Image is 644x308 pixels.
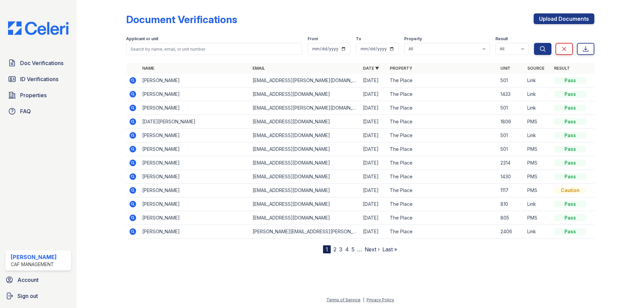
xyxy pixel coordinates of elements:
[333,246,336,253] a: 2
[250,129,360,142] td: [EMAIL_ADDRESS][DOMAIN_NAME]
[250,184,360,197] td: [EMAIL_ADDRESS][DOMAIN_NAME]
[140,156,250,170] td: [PERSON_NAME]
[525,225,551,239] td: Link
[554,187,586,194] div: Caution
[527,66,544,71] a: Source
[363,66,379,71] a: Date ▼
[387,87,497,101] td: The Place
[360,156,387,170] td: [DATE]
[387,156,497,170] td: The Place
[17,292,38,300] span: Sign out
[126,13,237,25] div: Document Verifications
[554,91,586,98] div: Pass
[250,156,360,170] td: [EMAIL_ADDRESS][DOMAIN_NAME]
[140,211,250,225] td: [PERSON_NAME]
[3,289,74,303] a: Sign out
[382,246,397,253] a: Last »
[360,101,387,115] td: [DATE]
[500,66,511,71] a: Unit
[525,101,551,115] td: Link
[360,74,387,87] td: [DATE]
[367,297,394,302] a: Privacy Policy
[498,197,525,211] td: 810
[495,36,508,42] label: Result
[525,156,551,170] td: PMS
[360,211,387,225] td: [DATE]
[140,101,250,115] td: [PERSON_NAME]
[525,74,551,87] td: Link
[356,36,361,42] label: To
[17,276,39,284] span: Account
[5,56,71,70] a: Doc Verifications
[20,107,31,115] span: FAQ
[250,197,360,211] td: [EMAIL_ADDRESS][DOMAIN_NAME]
[20,91,47,99] span: Properties
[390,66,412,71] a: Property
[250,142,360,156] td: [EMAIL_ADDRESS][DOMAIN_NAME]
[387,197,497,211] td: The Place
[387,170,497,184] td: The Place
[20,75,58,83] span: ID Verifications
[554,132,586,139] div: Pass
[498,74,525,87] td: 501
[554,66,570,71] a: Result
[5,72,71,86] a: ID Verifications
[498,211,525,225] td: 805
[357,245,362,253] span: …
[140,170,250,184] td: [PERSON_NAME]
[250,211,360,225] td: [EMAIL_ADDRESS][DOMAIN_NAME]
[554,201,586,207] div: Pass
[525,184,551,197] td: PMS
[554,118,586,125] div: Pass
[140,225,250,239] td: [PERSON_NAME]
[140,87,250,101] td: [PERSON_NAME]
[140,129,250,142] td: [PERSON_NAME]
[554,77,586,84] div: Pass
[360,197,387,211] td: [DATE]
[498,156,525,170] td: 2314
[250,87,360,101] td: [EMAIL_ADDRESS][DOMAIN_NAME]
[250,74,360,87] td: [EMAIL_ADDRESS][PERSON_NAME][DOMAIN_NAME]
[140,115,250,129] td: [DATE][PERSON_NAME]
[498,142,525,156] td: 501
[126,36,158,42] label: Applicant or unit
[339,246,342,253] a: 3
[498,225,525,239] td: 2406
[11,261,57,268] div: CAF Management
[250,225,360,239] td: [PERSON_NAME][EMAIL_ADDRESS][PERSON_NAME][DOMAIN_NAME]
[387,74,497,87] td: The Place
[525,142,551,156] td: PMS
[5,88,71,102] a: Properties
[525,87,551,101] td: Link
[387,129,497,142] td: The Place
[498,184,525,197] td: 1117
[404,36,422,42] label: Property
[498,101,525,115] td: 501
[554,214,586,221] div: Pass
[250,101,360,115] td: [EMAIL_ADDRESS][PERSON_NAME][DOMAIN_NAME]
[3,21,74,35] img: CE_Logo_Blue-a8612792a0a2168367f1c8372b55b34899dd931a85d93a1a3d3e32e68fde9ad4.png
[5,105,71,118] a: FAQ
[525,115,551,129] td: PMS
[387,225,497,239] td: The Place
[525,211,551,225] td: PMS
[142,66,154,71] a: Name
[387,142,497,156] td: The Place
[308,36,318,42] label: From
[360,142,387,156] td: [DATE]
[498,170,525,184] td: 1430
[11,253,57,261] div: [PERSON_NAME]
[140,184,250,197] td: [PERSON_NAME]
[387,101,497,115] td: The Place
[250,115,360,129] td: [EMAIL_ADDRESS][DOMAIN_NAME]
[525,197,551,211] td: Link
[365,246,380,253] a: Next ›
[554,160,586,166] div: Pass
[352,246,355,253] a: 5
[360,87,387,101] td: [DATE]
[323,245,331,253] div: 1
[387,211,497,225] td: The Place
[498,87,525,101] td: 1433
[498,115,525,129] td: 1806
